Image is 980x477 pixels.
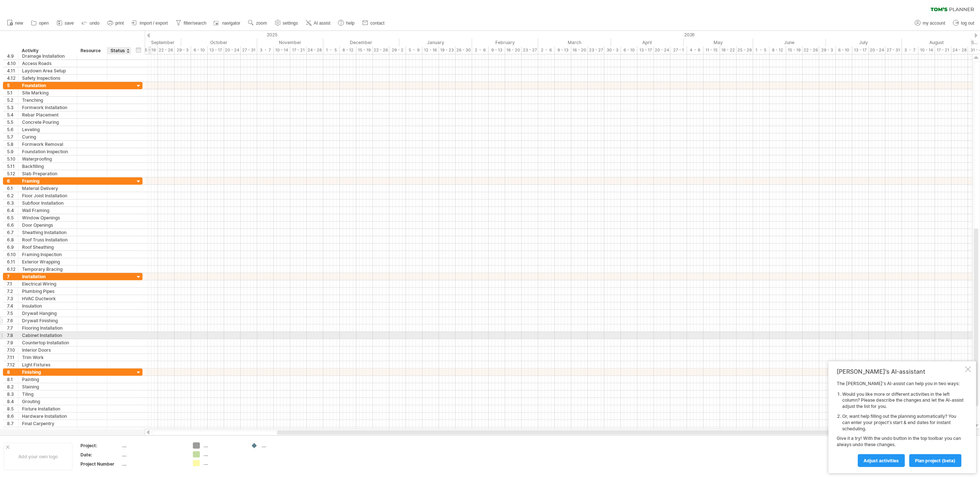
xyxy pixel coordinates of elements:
[22,111,73,118] div: Rebar Placement
[753,39,826,46] div: June 2026
[307,46,323,54] div: 24 - 28
[7,383,18,390] div: 8.2
[961,21,974,26] span: log out
[7,155,18,162] div: 5.10
[141,46,158,54] div: 15 - 19
[7,200,18,207] div: 6.3
[90,21,100,26] span: undo
[7,302,18,309] div: 7.4
[423,46,439,54] div: 12 - 16
[952,46,968,54] div: 24 - 28
[638,46,654,54] div: 13 - 17
[208,46,224,54] div: 13 - 17
[837,368,964,375] div: [PERSON_NAME]'s AI-assistant
[340,46,356,54] div: 8 - 12
[538,46,555,54] div: 2 - 6
[22,383,73,390] div: Staining
[22,332,73,339] div: Cabinet Installation
[22,302,73,309] div: Insulation
[7,75,18,82] div: 4.12
[304,18,333,28] a: AI assist
[684,39,753,46] div: May 2026
[22,413,73,420] div: Hardware Installation
[7,413,18,420] div: 8.6
[80,442,121,449] div: Project:
[39,21,49,26] span: open
[22,236,73,243] div: Roof Truss Installation
[7,126,18,133] div: 5.6
[22,280,73,287] div: Electrical Wiring
[951,18,977,28] a: log out
[283,21,298,26] span: settings
[241,46,257,54] div: 27 - 31
[22,244,73,251] div: Roof Sheathing
[7,288,18,295] div: 7.2
[108,39,181,46] div: September 2025
[7,89,18,96] div: 5.1
[22,148,73,155] div: Foundation Inspection
[262,442,302,449] div: ....
[7,82,18,89] div: 5
[22,53,73,60] div: Drainage Installation
[7,244,18,251] div: 6.9
[489,46,505,54] div: 9 - 13
[191,46,208,54] div: 6 - 10
[7,222,18,229] div: 6.6
[181,39,257,46] div: October 2025
[22,405,73,412] div: Fixture Installation
[22,214,73,221] div: Window Openings
[22,273,73,280] div: Installation
[22,258,73,265] div: Exterior Wrapping
[22,67,73,74] div: Laydown Area Setup
[7,398,18,405] div: 8.4
[22,288,73,295] div: Plumbing Pipes
[370,21,385,26] span: contact
[22,222,73,229] div: Door Openings
[7,60,18,67] div: 4.10
[919,46,935,54] div: 10 - 14
[22,170,73,177] div: Slab Preparation
[7,295,18,302] div: 7.3
[22,347,73,354] div: Interior Doors
[22,369,73,376] div: Finishing
[837,381,964,467] div: The [PERSON_NAME]'s AI-assist can help you in two ways: Give it a try! With the undo button in th...
[7,347,18,354] div: 7.10
[7,111,18,118] div: 5.4
[274,46,290,54] div: 10 - 14
[256,21,267,26] span: zoom
[7,185,18,192] div: 6.1
[7,177,18,184] div: 6
[803,46,819,54] div: 22 - 26
[869,46,886,54] div: 20 - 24
[7,405,18,412] div: 8.5
[472,46,489,54] div: 2 - 6
[399,39,472,46] div: January 2026
[140,21,168,26] span: import / export
[7,53,18,60] div: 4.9
[826,39,902,46] div: July 2026
[22,177,73,184] div: Framing
[22,185,73,192] div: Material Delivery
[7,420,18,427] div: 8.7
[7,273,18,280] div: 7
[7,192,18,199] div: 6.2
[222,21,240,26] span: navigator
[373,46,390,54] div: 22 - 26
[687,46,704,54] div: 4 - 8
[122,461,184,467] div: ....
[4,443,72,470] div: Add your own logo
[22,126,73,133] div: Leveling
[204,460,244,466] div: ....
[902,39,972,46] div: August 2026
[290,46,307,54] div: 17 - 21
[314,21,330,26] span: AI assist
[753,46,770,54] div: 1 - 5
[246,18,269,28] a: zoom
[7,214,18,221] div: 6.5
[7,67,18,74] div: 4.11
[704,46,720,54] div: 11 - 15
[852,46,869,54] div: 13 - 17
[7,97,18,104] div: 5.2
[22,376,73,383] div: Painting
[212,18,243,28] a: navigator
